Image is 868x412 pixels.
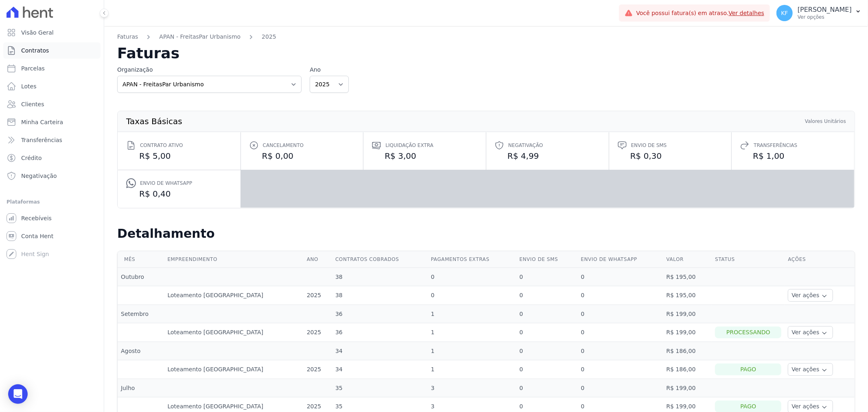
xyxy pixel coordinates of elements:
[118,305,164,323] td: Setembro
[21,64,45,72] span: Parcelas
[798,14,852,20] p: Ver opções
[577,305,663,323] td: 0
[159,33,241,41] a: APAN - FreitasPar Urbanismo
[577,379,663,397] td: 0
[304,323,332,342] td: 2025
[663,342,712,360] td: R$ 186,00
[788,326,833,339] button: Ver ações
[577,360,663,379] td: 0
[118,268,164,286] td: Outubro
[21,28,54,37] span: Visão Geral
[8,384,28,404] div: Open Intercom Messenger
[21,172,57,180] span: Negativação
[516,305,577,323] td: 0
[617,150,724,162] dd: R$ 0,30
[164,323,303,342] td: Loteamento [GEOGRAPHIC_DATA]
[21,100,44,108] span: Clientes
[7,197,97,207] div: Plataformas
[21,214,52,222] span: Recebíveis
[636,9,764,18] span: Você possui fatura(s) em atraso.
[117,46,855,61] h2: Faturas
[508,141,543,149] span: Negativação
[663,268,712,286] td: R$ 195,00
[3,210,101,226] a: Recebíveis
[117,226,855,241] h2: Detalhamento
[118,251,164,268] th: Mês
[21,118,63,126] span: Minha Carteira
[663,286,712,305] td: R$ 195,00
[740,150,846,162] dd: R$ 1,00
[140,179,192,187] span: Envio de Whatsapp
[781,10,788,16] span: KF
[577,286,663,305] td: 0
[126,118,183,125] th: Taxas Básicas
[631,141,667,149] span: Envio de SMS
[577,268,663,286] td: 0
[770,2,868,24] button: KF [PERSON_NAME] Ver opções
[21,232,53,240] span: Conta Hent
[428,379,516,397] td: 3
[332,360,428,379] td: 34
[3,24,101,41] a: Visão Geral
[304,286,332,305] td: 2025
[372,150,478,162] dd: R$ 3,00
[754,141,797,149] span: Transferências
[516,268,577,286] td: 0
[304,251,332,268] th: Ano
[3,78,101,94] a: Lotes
[715,327,781,338] div: Processando
[21,154,42,162] span: Crédito
[304,360,332,379] td: 2025
[332,251,428,268] th: Contratos cobrados
[21,82,37,90] span: Lotes
[785,251,855,268] th: Ações
[332,268,428,286] td: 38
[164,286,303,305] td: Loteamento [GEOGRAPHIC_DATA]
[262,33,276,41] a: 2025
[494,150,601,162] dd: R$ 4,99
[332,379,428,397] td: 35
[428,360,516,379] td: 1
[118,342,164,360] td: Agosto
[577,251,663,268] th: Envio de Whatsapp
[263,141,304,149] span: Cancelamento
[516,251,577,268] th: Envio de SMS
[164,251,303,268] th: Empreendimento
[21,136,62,144] span: Transferências
[3,168,101,184] a: Negativação
[577,342,663,360] td: 0
[715,364,781,375] div: Pago
[663,360,712,379] td: R$ 186,00
[712,251,785,268] th: Status
[310,66,349,74] label: Ano
[3,42,101,59] a: Contratos
[332,286,428,305] td: 38
[140,141,183,149] span: Contrato ativo
[663,379,712,397] td: R$ 199,00
[516,323,577,342] td: 0
[788,289,833,302] button: Ver ações
[428,286,516,305] td: 0
[3,60,101,77] a: Parcelas
[164,360,303,379] td: Loteamento [GEOGRAPHIC_DATA]
[117,33,855,46] nav: Breadcrumb
[3,96,101,112] a: Clientes
[729,10,765,16] a: Ver detalhes
[21,46,49,55] span: Contratos
[805,118,846,125] th: Valores Unitários
[3,150,101,166] a: Crédito
[126,150,232,162] dd: R$ 5,00
[428,305,516,323] td: 1
[3,228,101,244] a: Conta Hent
[249,150,355,162] dd: R$ 0,00
[428,342,516,360] td: 1
[663,323,712,342] td: R$ 199,00
[428,251,516,268] th: Pagamentos extras
[385,141,433,149] span: Liquidação extra
[117,33,138,41] a: Faturas
[663,251,712,268] th: Valor
[332,305,428,323] td: 36
[3,132,101,148] a: Transferências
[126,188,232,199] dd: R$ 0,40
[332,342,428,360] td: 34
